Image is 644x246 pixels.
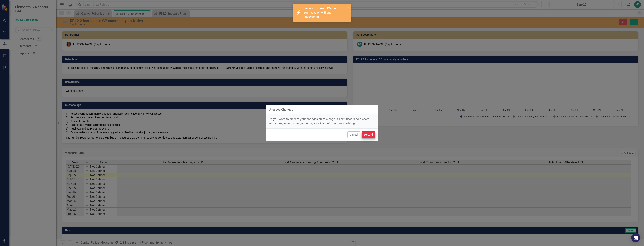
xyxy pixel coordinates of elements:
span: 6 [306,15,308,19]
button: Cancel [347,131,360,138]
span: Your session will end in seconds. [304,11,331,19]
div: Open Intercom Messenger [631,233,640,242]
div: Do you want to discard your changes on this page? Click 'Discard' to discard your changes and cha... [266,114,378,128]
button: close [347,5,350,10]
button: Discard [362,131,375,138]
div: Unsaved Changes [269,108,293,111]
strong: Session Timeout Warning [304,7,338,10]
